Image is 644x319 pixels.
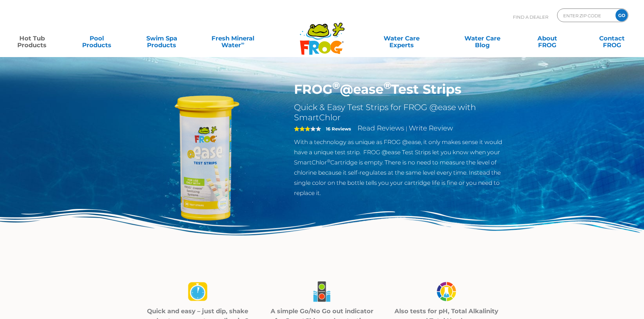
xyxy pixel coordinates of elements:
[522,32,572,45] a: AboutFROG
[327,158,330,163] sup: ®
[310,280,334,304] img: FROG @ease test strips-02
[409,124,453,132] a: Write Review
[513,8,548,25] p: Find A Dealer
[435,280,458,304] img: FROG @ease test strips-03
[7,32,57,45] a: Hot TubProducts
[72,32,122,45] a: PoolProducts
[361,32,443,45] a: Water CareExperts
[326,126,351,131] strong: 16 Reviews
[186,280,209,304] img: FROG @ease test strips-01
[615,9,628,21] input: GO
[129,82,284,237] img: FROG-@ease-TS-Bottle.png
[294,137,516,198] p: With a technology as unique as FROG @ease, it only makes sense it would have a unique test strip....
[294,126,310,131] span: 3
[384,79,391,91] sup: ®
[294,102,516,123] h2: Quick & Easy Test Strips for FROG @ease with SmartChlor
[136,32,187,45] a: Swim SpaProducts
[457,32,508,45] a: Water CareBlog
[406,125,407,132] span: |
[357,124,404,132] a: Read Reviews
[294,82,516,97] h1: FROG @ease Test Strips
[201,32,264,45] a: Fresh MineralWater∞
[332,79,340,91] sup: ®
[587,32,637,45] a: ContactFROG
[296,14,348,55] img: Frog Products Logo
[241,40,244,46] sup: ∞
